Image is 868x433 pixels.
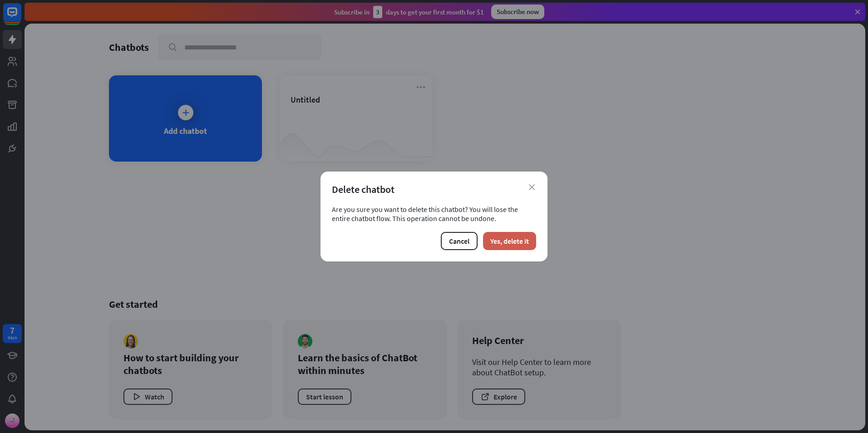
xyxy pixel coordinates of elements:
[529,184,535,190] i: close
[332,205,536,223] div: Are you sure you want to delete this chatbot? You will lose the entire chatbot flow. This operati...
[7,4,35,31] button: Open LiveChat chat widget
[483,232,536,250] button: Yes, delete it
[332,183,536,196] div: Delete chatbot
[441,232,478,250] button: Cancel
